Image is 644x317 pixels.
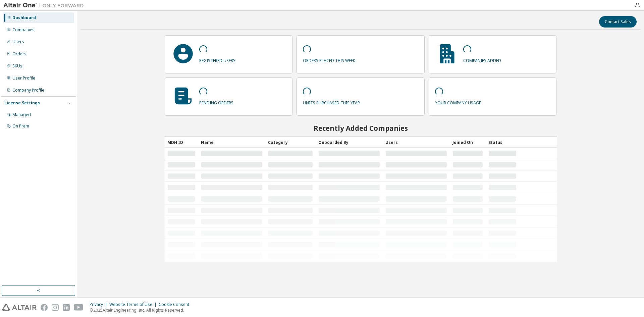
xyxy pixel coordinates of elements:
[463,56,501,63] p: companies added
[12,15,36,20] div: Dashboard
[12,88,44,93] div: Company Profile
[12,75,35,81] div: User Profile
[385,137,447,148] div: Users
[303,98,360,106] p: units purchased this year
[12,39,24,45] div: Users
[435,98,481,106] p: your company usage
[4,100,40,106] div: License Settings
[303,56,355,63] p: orders placed this week
[109,302,159,307] div: Website Terms of Use
[488,137,517,148] div: Status
[199,56,235,63] p: registered users
[12,51,26,57] div: Orders
[199,98,233,106] p: pending orders
[74,304,84,311] img: youtube.svg
[12,123,29,129] div: On Prem
[318,137,380,148] div: Onboarded By
[452,137,483,148] div: Joined On
[167,137,196,148] div: MDH ID
[201,137,263,148] div: Name
[90,307,193,313] p: © 2025 Altair Engineering, Inc. All Rights Reserved.
[268,137,313,148] div: Category
[3,2,87,9] img: Altair One
[165,124,557,133] h2: Recently Added Companies
[159,302,193,307] div: Cookie Consent
[2,304,37,311] img: altair_logo.svg
[12,27,35,33] div: Companies
[12,112,31,117] div: Managed
[90,302,109,307] div: Privacy
[52,304,59,311] img: instagram.svg
[41,304,48,311] img: facebook.svg
[63,304,70,311] img: linkedin.svg
[12,63,22,69] div: SKUs
[599,16,637,28] button: Contact Sales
